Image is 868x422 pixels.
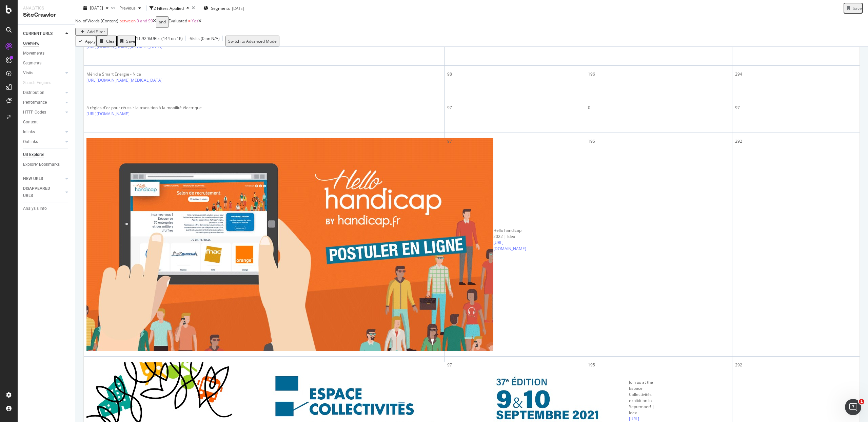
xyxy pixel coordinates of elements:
button: Apply [75,36,96,46]
div: and [159,17,166,27]
div: 11.92 % URLs ( 144 on 1K ) [136,36,183,46]
div: Save [126,38,135,44]
img: main image [86,138,493,351]
div: 2 Filters Applied [154,5,184,11]
div: 97 [447,362,582,368]
div: - Visits ( 0 on N/A ) [189,36,220,46]
div: Apply [85,38,96,44]
div: NEW URLS [23,175,43,182]
span: Segments [211,5,230,11]
span: between [119,18,136,24]
a: NEW URLS [23,175,63,182]
div: [DATE] [232,5,244,11]
a: Segments [23,60,70,67]
button: Save [117,36,136,46]
div: 196 [588,71,729,77]
div: Overview [23,40,39,47]
div: Distribution [23,89,44,96]
span: 2025 Oct. 13th [90,5,103,11]
a: Distribution [23,89,63,96]
div: Segments [23,60,41,67]
a: Visits [23,69,63,77]
a: Url Explorer [23,151,70,158]
a: Outlinks [23,138,63,145]
a: DISAPPEARED URLS [23,185,63,199]
div: Hello handicap 2022 | Idex [493,227,526,240]
div: Search Engines [23,79,51,86]
div: 292 [735,138,857,144]
a: Inlinks [23,128,63,136]
button: 2 Filters Applied [150,3,192,14]
div: Url Explorer [23,151,44,158]
a: HTTP Codes [23,109,63,116]
div: Add Filter [87,29,105,35]
span: No. of Words (Content) [75,18,118,24]
div: Clear [106,38,116,44]
div: HTTP Codes [23,109,46,116]
a: CURRENT URLS [23,30,63,37]
div: 5 règles d'or pour réussir la transition à la mobilité électrique [86,105,202,111]
div: 292 [735,362,857,368]
a: Analysis Info [23,205,70,212]
button: Previous [117,3,144,14]
div: 195 [588,138,729,144]
div: Switch to Advanced Mode [228,38,277,44]
button: [DATE] [81,3,111,14]
div: DISAPPEARED URLS [23,185,57,199]
div: 98 [447,71,582,77]
a: Content [23,119,70,126]
a: Explorer Bookmarks [23,161,70,168]
div: 97 [735,105,857,111]
div: 97 [447,105,582,111]
a: Overview [23,40,70,47]
div: Analytics [23,5,70,11]
span: 0 and 99 [137,18,153,24]
span: = [188,18,191,24]
div: Performance [23,99,47,106]
a: Movements [23,50,70,57]
div: 97 [447,138,582,144]
div: 195 [588,362,729,368]
a: Search Engines [23,79,58,86]
span: Yes [192,18,198,24]
button: Clear [96,36,117,46]
div: Save [853,5,862,11]
div: Explorer Bookmarks [23,161,60,168]
span: Previous [117,5,136,11]
div: Join us at the Espace Collectivités exhibition in September! | Idex [629,379,662,416]
div: CURRENT URLS [23,30,53,37]
button: Add Filter [75,28,108,36]
div: Visits [23,69,33,77]
a: Performance [23,99,63,106]
div: Content [23,119,38,126]
div: SiteCrawler [23,11,70,19]
a: [URL][DOMAIN_NAME][MEDICAL_DATA] [86,77,162,83]
span: vs [111,4,117,10]
button: Save [844,3,863,14]
div: times [192,6,195,10]
div: 294 [735,71,857,77]
div: 0 [588,105,729,111]
div: Movements [23,50,44,57]
span: 1 [859,399,864,404]
button: Segments[DATE] [201,3,247,14]
a: [URL][DOMAIN_NAME] [493,240,526,252]
button: and [156,16,169,28]
a: [URL][DOMAIN_NAME] [86,111,130,117]
iframe: Intercom live chat [845,399,861,415]
div: Analysis Info [23,205,47,212]
div: Outlinks [23,138,38,145]
div: Méridia Smart Energie - Nice [86,71,162,77]
span: Evaluated [169,18,187,24]
button: Switch to Advanced Mode [225,36,279,46]
div: Inlinks [23,128,35,136]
